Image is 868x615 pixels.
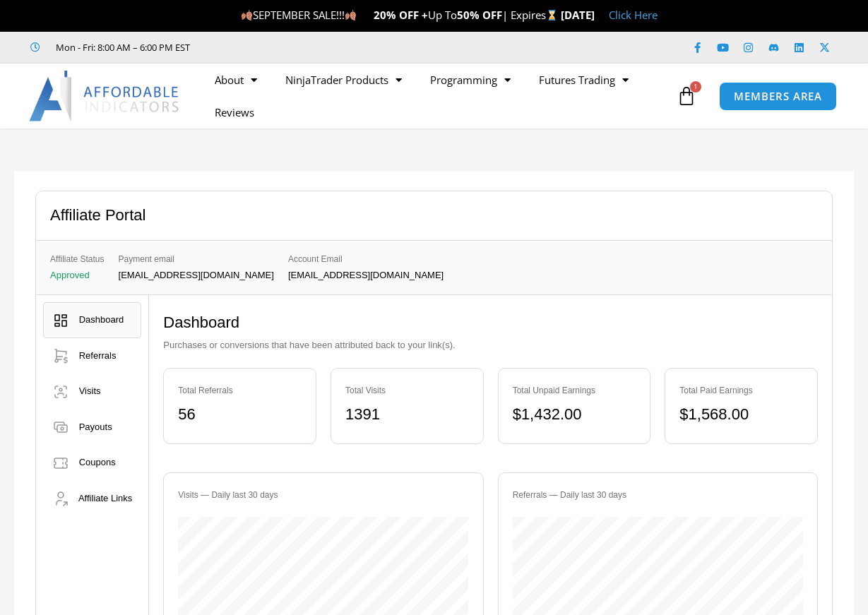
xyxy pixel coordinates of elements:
[79,457,116,467] span: Coupons
[43,445,141,481] a: Coupons
[374,8,428,22] strong: 20% OFF +
[43,338,141,374] a: Referrals
[43,481,141,517] a: Affiliate Links
[525,64,643,96] a: Futures Trading
[29,71,181,121] img: LogoAI | Affordable Indicators – NinjaTrader
[288,251,444,267] span: Account Email
[734,91,822,102] span: MEMBERS AREA
[52,39,190,56] span: Mon - Fri: 8:00 AM – 6:00 PM EST
[547,10,557,20] img: ⌛
[513,405,521,423] span: $
[513,383,636,398] div: Total Unpaid Earnings
[119,270,274,280] p: [EMAIL_ADDRESS][DOMAIN_NAME]
[210,40,422,54] iframe: Customer reviews powered by Trustpilot
[163,313,818,333] h2: Dashboard
[50,270,105,280] p: Approved
[345,10,356,20] img: 🍂
[679,405,749,423] bdi: 1,568.00
[43,374,141,410] a: Visits
[50,205,145,226] h2: Affiliate Portal
[457,8,502,22] strong: 50% OFF
[50,251,105,267] span: Affiliate Status
[79,422,112,432] span: Payouts
[609,8,658,22] a: Click Here
[201,64,271,96] a: About
[345,383,469,398] div: Total Visits
[416,64,525,96] a: Programming
[513,487,803,503] div: Referrals — Daily last 30 days
[241,8,561,22] span: SEPTEMBER SALE!!! Up To | Expires
[679,383,803,398] div: Total Paid Earnings
[78,493,132,503] span: Affiliate Links
[690,81,701,92] span: 1
[43,410,141,446] a: Payouts
[43,302,141,338] a: Dashboard
[719,82,837,111] a: MEMBERS AREA
[201,96,268,129] a: Reviews
[178,383,302,398] div: Total Referrals
[79,386,101,396] span: Visits
[79,314,124,325] span: Dashboard
[242,10,252,20] img: 🍂
[163,337,818,354] p: Purchases or conversions that have been attributed back to your link(s).
[655,76,718,117] a: 1
[201,64,673,129] nav: Menu
[79,350,117,361] span: Referrals
[178,400,302,429] div: 56
[288,270,444,280] p: [EMAIL_ADDRESS][DOMAIN_NAME]
[345,400,469,429] div: 1391
[271,64,416,96] a: NinjaTrader Products
[119,251,274,267] span: Payment email
[679,405,688,423] span: $
[178,487,468,503] div: Visits — Daily last 30 days
[561,8,595,22] strong: [DATE]
[513,405,582,423] bdi: 1,432.00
